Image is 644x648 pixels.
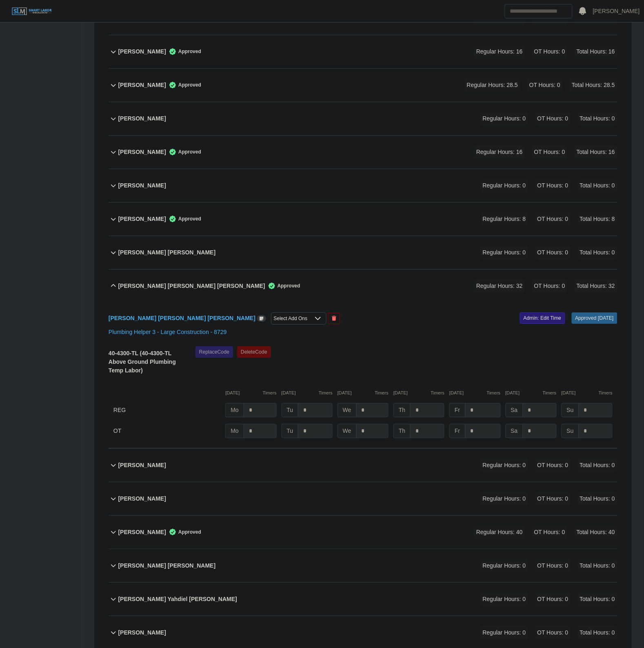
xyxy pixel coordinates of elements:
span: Approved [166,81,201,89]
span: Total Hours: 0 [577,112,617,125]
button: Timers [319,390,333,396]
button: [PERSON_NAME] Approved Regular Hours: 28.5 OT Hours: 0 Total Hours: 28.5 [109,69,617,102]
span: Th [393,424,411,438]
button: Timers [431,390,445,396]
b: [PERSON_NAME] [118,181,166,190]
div: [DATE] [393,390,444,396]
span: Regular Hours: 28.5 [464,78,520,92]
span: Approved [265,282,300,290]
span: Approved [166,528,201,536]
div: [DATE] [338,390,389,396]
button: Timers [543,390,557,396]
span: Regular Hours: 16 [474,45,525,58]
span: We [338,403,357,417]
span: Regular Hours: 0 [480,626,529,639]
div: [DATE] [506,390,557,396]
span: Su [562,424,579,438]
span: Total Hours: 32 [574,279,617,293]
span: Fr [449,403,465,417]
div: [DATE] [225,390,276,396]
span: Approved [166,47,201,56]
span: Total Hours: 0 [577,626,617,639]
span: Total Hours: 40 [574,526,617,539]
button: [PERSON_NAME] Approved Regular Hours: 8 OT Hours: 0 Total Hours: 8 [109,203,617,236]
span: OT Hours: 0 [535,212,571,226]
span: Sa [506,424,523,438]
b: [PERSON_NAME] [118,215,166,223]
span: Tu [282,403,299,417]
b: [PERSON_NAME] [118,81,166,89]
button: [PERSON_NAME] Regular Hours: 0 OT Hours: 0 Total Hours: 0 [109,169,617,202]
b: [PERSON_NAME] Yahdiel [PERSON_NAME] [118,595,237,603]
span: We [338,424,357,438]
div: [DATE] [282,390,333,396]
span: OT Hours: 0 [527,78,563,92]
span: Total Hours: 0 [577,246,617,259]
span: OT Hours: 0 [535,559,571,572]
b: 40-4300-TL (40-4300-TL Above Ground Plumbing Temp Labor) [109,350,176,374]
span: Mo [225,403,244,417]
span: Th [393,403,411,417]
span: Regular Hours: 0 [480,459,529,472]
span: Regular Hours: 0 [480,559,529,572]
span: Sa [506,403,523,417]
b: [PERSON_NAME] [118,47,166,56]
a: Admin: Edit Time [520,312,565,324]
div: [DATE] [449,390,500,396]
span: Total Hours: 16 [574,145,617,159]
a: [PERSON_NAME] [593,7,640,16]
span: Total Hours: 0 [577,459,617,472]
span: Fr [449,424,465,438]
span: Tu [282,424,299,438]
span: Regular Hours: 32 [474,279,525,293]
button: [PERSON_NAME] [PERSON_NAME] Regular Hours: 0 OT Hours: 0 Total Hours: 0 [109,549,617,582]
span: Regular Hours: 0 [480,246,529,259]
span: Regular Hours: 8 [480,212,529,226]
span: Regular Hours: 0 [480,112,529,125]
b: [PERSON_NAME] [118,148,166,156]
b: [PERSON_NAME] [118,528,166,537]
span: Total Hours: 28.5 [569,78,617,92]
span: Regular Hours: 0 [480,592,529,606]
img: SLM Logo [11,7,52,16]
span: Mo [225,424,244,438]
span: Total Hours: 0 [577,559,617,572]
div: [DATE] [562,390,613,396]
b: [PERSON_NAME] [118,461,166,470]
span: OT Hours: 0 [532,145,568,159]
button: End Worker & Remove from the Timesheet [328,313,340,324]
a: [PERSON_NAME] [PERSON_NAME] [PERSON_NAME] [109,315,255,321]
b: [PERSON_NAME] [118,494,166,503]
button: Timers [487,390,501,396]
span: Regular Hours: 0 [480,492,529,505]
div: OT [113,424,220,438]
button: DeleteCode [237,346,271,358]
b: [PERSON_NAME] [118,114,166,123]
span: OT Hours: 0 [535,626,571,639]
span: Regular Hours: 0 [480,179,529,192]
button: [PERSON_NAME] Regular Hours: 0 OT Hours: 0 Total Hours: 0 [109,482,617,515]
span: OT Hours: 0 [535,246,571,259]
button: Timers [375,390,389,396]
span: OT Hours: 0 [535,179,571,192]
div: REG [113,403,220,417]
button: [PERSON_NAME] Approved Regular Hours: 16 OT Hours: 0 Total Hours: 16 [109,35,617,68]
span: OT Hours: 0 [532,279,568,293]
a: Plumbing Helper 3 - Large Construction - 8729 [109,329,227,335]
span: Total Hours: 8 [577,212,617,226]
b: [PERSON_NAME] [PERSON_NAME] [118,561,216,570]
button: [PERSON_NAME] Regular Hours: 0 OT Hours: 0 Total Hours: 0 [109,102,617,135]
b: [PERSON_NAME] [118,628,166,637]
span: Approved [166,215,201,223]
span: Regular Hours: 40 [474,526,525,539]
button: [PERSON_NAME] Approved Regular Hours: 40 OT Hours: 0 Total Hours: 40 [109,516,617,549]
span: OT Hours: 0 [535,112,571,125]
a: View/Edit Notes [257,315,266,321]
button: Timers [263,390,277,396]
span: OT Hours: 0 [535,592,571,606]
span: Total Hours: 0 [577,179,617,192]
a: Approved [DATE] [572,312,617,324]
span: Total Hours: 0 [577,492,617,505]
button: [PERSON_NAME] Approved Regular Hours: 16 OT Hours: 0 Total Hours: 16 [109,136,617,169]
